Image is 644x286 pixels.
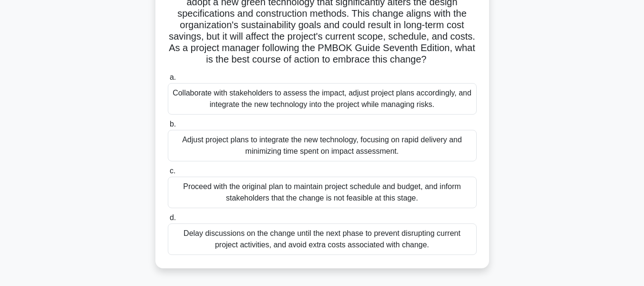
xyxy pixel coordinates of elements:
[168,177,477,208] div: Proceed with the original plan to maintain project schedule and budget, and inform stakeholders t...
[168,130,477,161] div: Adjust project plans to integrate the new technology, focusing on rapid delivery and minimizing t...
[168,83,477,115] div: Collaborate with stakeholders to assess the impact, adjust project plans accordingly, and integra...
[170,167,175,175] span: c.
[170,120,176,128] span: b.
[168,223,477,255] div: Delay discussions on the change until the next phase to prevent disrupting current project activi...
[170,213,176,222] span: d.
[170,73,176,81] span: a.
